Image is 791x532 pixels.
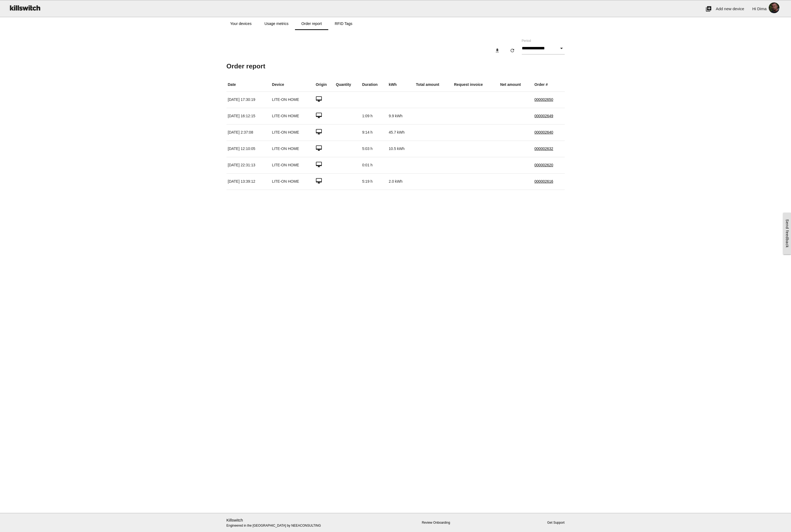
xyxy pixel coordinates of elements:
td: 10.5 kWh [387,141,414,157]
th: Device [271,78,314,92]
i: desktop_mac [316,178,322,184]
img: ks-logo-black-160-b.png [8,0,41,15]
td: 9:14 h [361,124,387,141]
td: [DATE] 13:39:12 [227,173,271,190]
h5: Order report [227,63,565,70]
i: desktop_mac [316,112,322,119]
td: 2.0 kWh [387,173,414,190]
i: desktop_mac [316,129,322,135]
th: Total amount [415,78,453,92]
i: desktop_mac [316,161,322,168]
td: [DATE] 12:10:05 [227,141,271,157]
button: refresh [505,46,519,55]
i: desktop_mac [316,145,322,151]
a: 000002650 [534,97,553,102]
img: ACg8ocJlro-m8l2PRHv0Wn7nMlkzknwuxRg7uOoPLD6wZc5zM9M2_daedw=s96-c [767,0,782,15]
td: 1:09 h [361,108,387,124]
td: LITE-ON HOME [271,141,314,157]
button: download [490,46,504,55]
a: 000002649 [534,114,553,118]
a: Killswitch [227,518,243,522]
td: LITE-ON HOME [271,124,314,141]
td: LITE-ON HOME [271,173,314,190]
td: LITE-ON HOME [271,91,314,108]
td: 9.9 kWh [387,108,414,124]
td: [DATE] 17:30:19 [227,91,271,108]
td: [DATE] 22:31:13 [227,157,271,173]
th: Net amount [499,78,533,92]
label: Period [522,38,531,43]
th: Request invoice [453,78,499,92]
a: Send feedback [783,213,791,254]
span: Add new device [716,6,744,11]
a: 000002616 [534,179,553,184]
th: Duration [361,78,387,92]
p: Engineered in the [GEOGRAPHIC_DATA] by NEEACONSULTING [227,517,336,528]
td: 5:03 h [361,141,387,157]
th: kWh [387,78,414,92]
td: [DATE] 2:37:08 [227,124,271,141]
td: LITE-ON HOME [271,108,314,124]
a: Review Onboarding [422,521,450,524]
i: download [495,46,500,55]
a: Usage metrics [258,17,295,30]
i: desktop_mac [316,96,322,102]
a: RFID Tags [328,17,359,30]
td: LITE-ON HOME [271,157,314,173]
th: Quantity [334,78,361,92]
a: 000002640 [534,130,553,134]
td: 5:19 h [361,173,387,190]
a: Get Support [547,521,565,524]
td: [DATE] 16:12:15 [227,108,271,124]
i: add_to_photos [705,0,712,17]
a: Order report [295,17,328,30]
th: Date [227,78,271,92]
i: refresh [510,46,515,55]
a: 000002632 [534,146,553,151]
a: Your devices [224,17,258,30]
td: 0:01 h [361,157,387,173]
span: Dima [757,6,767,11]
a: 000002620 [534,163,553,167]
span: Hi [752,6,756,11]
td: 45.7 kWh [387,124,414,141]
th: Order # [533,78,564,92]
th: Origin [314,78,334,92]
